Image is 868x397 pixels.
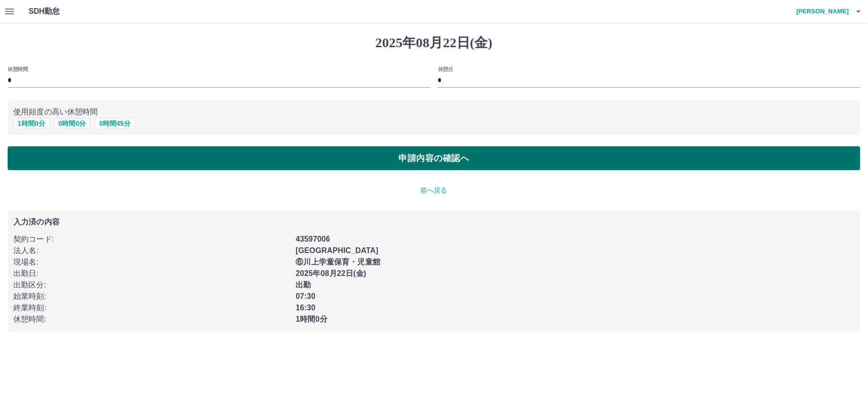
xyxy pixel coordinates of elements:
b: 07:30 [296,292,316,300]
p: 現場名 : [13,256,290,268]
button: 申請内容の確認へ [8,146,860,170]
p: 使用頻度の高い休憩時間 [13,106,855,118]
p: 入力済の内容 [13,218,855,226]
b: [GEOGRAPHIC_DATA] [296,246,378,254]
button: 0時間45分 [95,118,134,129]
p: 出勤日 : [13,268,290,279]
p: 休憩時間 : [13,314,290,325]
b: 2025年08月22日(金) [296,269,366,277]
label: 休憩時間 [8,65,28,72]
button: 0時間0分 [54,118,91,129]
p: 契約コード : [13,234,290,245]
b: 出勤 [296,281,311,289]
p: 始業時刻 : [13,291,290,302]
b: 16:30 [296,304,316,312]
label: 休憩分 [438,65,453,72]
p: 法人名 : [13,245,290,256]
b: 1時間0分 [296,315,327,323]
b: ⑥川上学童保育・児童館 [296,258,380,266]
p: 終業時刻 : [13,302,290,314]
p: 出勤区分 : [13,279,290,291]
b: 43597006 [296,235,330,243]
h1: 2025年08月22日(金) [8,35,860,51]
p: 前へ戻る [8,185,860,195]
button: 1時間0分 [13,118,50,129]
